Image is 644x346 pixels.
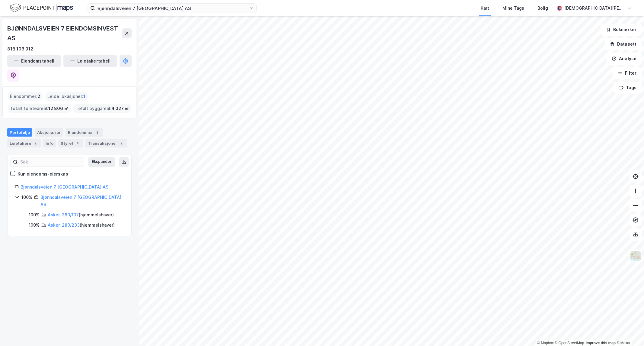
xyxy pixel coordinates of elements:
div: 100% [29,211,40,218]
div: ( hjemmelshaver ) [48,222,115,229]
div: Kontrollprogram for chat [614,317,644,346]
span: 4 027 ㎡ [111,105,129,112]
div: 100% [21,194,32,201]
button: Filter [613,67,642,79]
div: BJØNNDALSVEIEN 7 EIENDOMSINVEST AS [7,24,122,43]
button: Eiendomstabell [7,55,61,67]
button: Ekspander [88,157,115,167]
a: Bjønndalsveien 7 [GEOGRAPHIC_DATA] AS [21,184,108,189]
div: Leide lokasjoner : [45,92,88,101]
div: 2 [118,140,124,146]
div: 4 [75,140,81,146]
button: Leietakertabell [63,55,117,67]
div: ( hjemmelshaver ) [48,211,114,218]
div: Kun eiendoms-eierskap [18,170,68,178]
div: Mine Tags [502,5,524,12]
button: Analyse [607,53,642,65]
button: Datasett [605,38,642,50]
input: Søk på adresse, matrikkel, gårdeiere, leietakere eller personer [95,4,249,13]
div: 100% [29,222,40,229]
div: Kart [481,5,489,12]
div: Totalt byggareal : [73,104,131,113]
span: 1 [83,93,85,100]
div: Eiendommer : [8,92,43,101]
iframe: Chat Widget [614,317,644,346]
a: Improve this map [586,341,616,345]
div: Portefølje [7,128,32,137]
a: OpenStreetMap [555,341,584,345]
button: Bokmerker [601,24,642,36]
div: 2 [32,140,38,146]
div: 2 [94,129,100,135]
img: logo.f888ab2527a4732fd821a326f86c7f29.svg [10,3,73,13]
a: Mapbox [537,341,554,345]
div: [DEMOGRAPHIC_DATA][PERSON_NAME] [564,5,625,12]
a: Bjønndalsveien 7 [GEOGRAPHIC_DATA] AS [40,195,121,207]
img: Z [630,251,641,262]
div: Transaksjoner [85,139,127,147]
input: Søk [18,157,84,167]
div: Totalt tomteareal : [8,104,71,113]
div: 818 106 912 [7,45,33,53]
span: 2 [37,93,40,100]
div: Eiendommer [66,128,103,137]
a: Asker, 280/107 [48,212,79,217]
span: 12 806 ㎡ [48,105,68,112]
a: Asker, 280/233 [48,222,80,228]
button: Tags [614,82,642,94]
div: Styret [58,139,83,147]
div: Bolig [537,5,548,12]
div: Leietakere [7,139,41,147]
div: Info [43,139,56,147]
div: Aksjonærer [35,128,63,137]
